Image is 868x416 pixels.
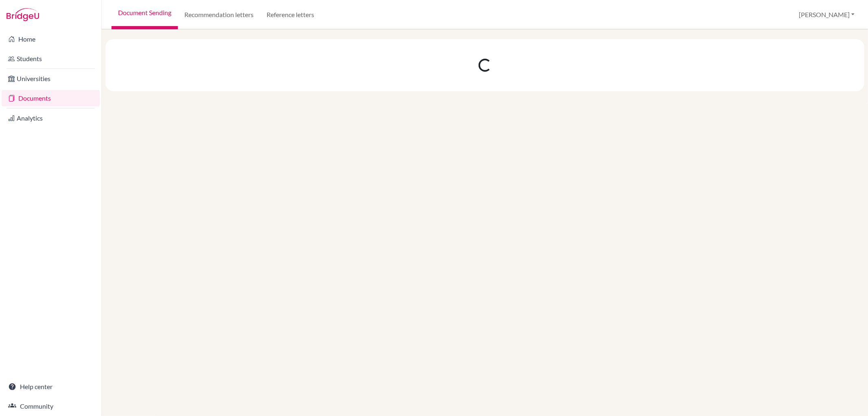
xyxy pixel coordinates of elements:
a: Documents [2,90,100,106]
a: Analytics [2,110,100,126]
a: Help center [2,379,100,395]
button: [PERSON_NAME] [795,7,858,22]
img: Bridge-U [7,8,39,21]
a: Students [2,51,100,67]
a: Universities [2,70,100,87]
a: Community [2,398,100,414]
a: Home [2,31,100,47]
